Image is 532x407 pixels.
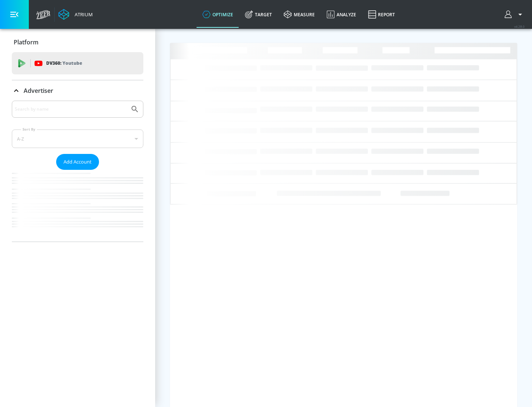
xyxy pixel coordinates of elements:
p: Platform [14,38,38,46]
a: Report [362,1,401,28]
div: DV360: Youtube [12,52,143,74]
button: Add Account [56,154,99,170]
span: Add Account [64,158,92,166]
div: Advertiser [12,101,143,242]
a: optimize [197,1,239,28]
div: Advertiser [12,80,143,101]
nav: list of Advertiser [12,170,143,242]
span: v 4.28.0 [514,24,525,28]
a: Analyze [321,1,362,28]
p: Advertiser [24,87,53,95]
a: Atrium [58,9,93,20]
p: DV360: [46,59,82,67]
div: A-Z [12,129,143,148]
p: Youtube [62,59,82,67]
div: Platform [12,32,143,53]
input: Search by name [15,104,127,114]
a: measure [278,1,321,28]
a: Target [239,1,278,28]
label: Sort By [21,127,37,132]
div: Atrium [72,11,93,18]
